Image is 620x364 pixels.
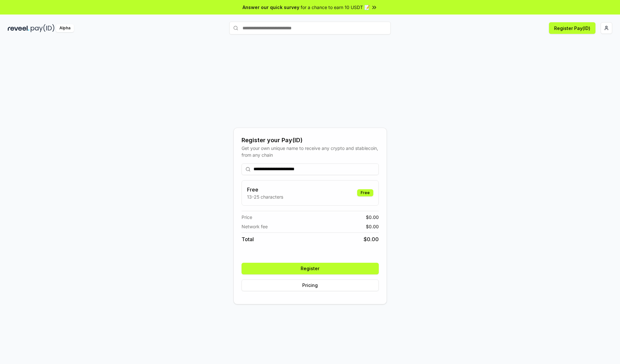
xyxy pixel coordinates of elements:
[242,263,379,274] button: Register
[549,22,595,34] button: Register Pay(ID)
[247,186,283,193] h3: Free
[247,193,283,200] p: 13-25 characters
[242,280,379,291] button: Pricing
[364,235,379,243] span: $ 0.00
[242,214,252,221] span: Price
[242,223,268,230] span: Network fee
[242,235,254,243] span: Total
[242,136,379,145] div: Register your Pay(ID)
[56,24,74,32] div: Alpha
[243,4,299,11] span: Answer our quick survey
[242,145,379,158] div: Get your own unique name to receive any crypto and stablecoin, from any chain
[366,214,379,221] span: $ 0.00
[357,189,373,196] div: Free
[366,223,379,230] span: $ 0.00
[31,24,55,32] img: pay_id
[301,4,370,11] span: for a chance to earn 10 USDT 📝
[8,24,29,32] img: reveel_dark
